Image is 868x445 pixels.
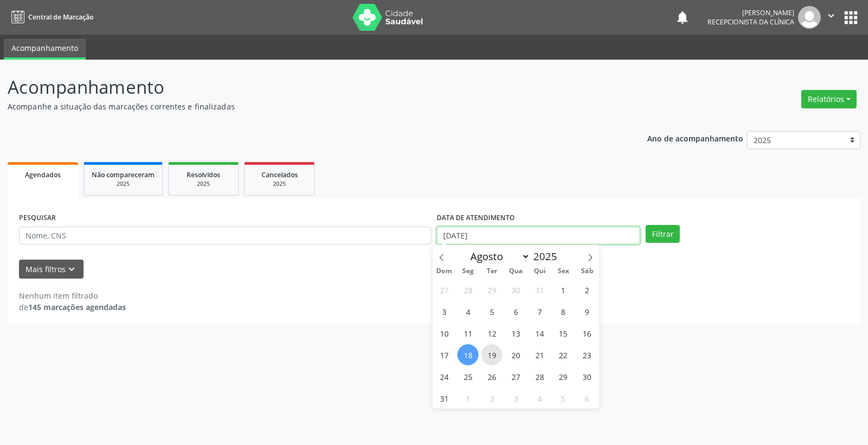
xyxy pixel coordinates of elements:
[66,263,78,275] i: keyboard_arrow_down
[19,301,126,313] div: de
[577,388,598,409] span: Setembro 6, 2025
[553,344,574,365] span: Agosto 22, 2025
[481,323,502,344] span: Agosto 12, 2025
[433,323,455,344] span: Agosto 10, 2025
[481,301,502,322] span: Agosto 5, 2025
[505,388,526,409] span: Setembro 3, 2025
[529,301,550,322] span: Agosto 7, 2025
[825,10,837,22] i: 
[433,344,455,365] span: Agosto 17, 2025
[577,279,598,300] span: Agosto 2, 2025
[28,302,126,312] strong: 145 marcações agendadas
[480,268,504,275] span: Ter
[553,323,574,344] span: Agosto 15, 2025
[647,131,743,145] p: Ano de acompanhamento
[841,8,860,27] button: apps
[437,227,640,245] input: Selecione um intervalo
[433,279,455,300] span: Julho 27, 2025
[529,344,550,365] span: Agosto 21, 2025
[528,268,552,275] span: Qui
[577,344,598,365] span: Agosto 23, 2025
[457,388,478,409] span: Setembro 1, 2025
[25,170,61,179] span: Agendados
[529,388,550,409] span: Setembro 4, 2025
[432,268,456,275] span: Dom
[505,366,526,387] span: Agosto 27, 2025
[8,101,604,112] p: Acompanhe a situação das marcações correntes e finalizadas
[577,323,598,344] span: Agosto 16, 2025
[457,323,478,344] span: Agosto 11, 2025
[577,366,598,387] span: Agosto 30, 2025
[481,388,502,409] span: Setembro 2, 2025
[457,301,478,322] span: Agosto 4, 2025
[19,260,84,279] button: Mais filtroskeyboard_arrow_down
[187,170,220,179] span: Resolvidos
[465,249,531,264] select: Month
[457,279,478,300] span: Julho 28, 2025
[504,268,528,275] span: Qua
[433,366,455,387] span: Agosto 24, 2025
[4,38,86,60] a: Acompanhamento
[707,8,794,17] div: [PERSON_NAME]
[8,74,604,101] p: Acompanhamento
[261,170,298,179] span: Cancelados
[457,366,478,387] span: Agosto 25, 2025
[92,170,155,179] span: Não compareceram
[529,366,550,387] span: Agosto 28, 2025
[576,268,599,275] span: Sáb
[553,388,574,409] span: Setembro 5, 2025
[456,268,480,275] span: Seg
[8,8,93,26] a: Central de Marcação
[505,301,526,322] span: Agosto 6, 2025
[433,388,455,409] span: Agosto 31, 2025
[552,268,576,275] span: Sex
[437,210,515,227] label: DATA DE ATENDIMENTO
[553,366,574,387] span: Agosto 29, 2025
[798,6,821,29] img: img
[481,344,502,365] span: Agosto 19, 2025
[530,249,566,263] input: Year
[433,301,455,322] span: Agosto 3, 2025
[577,301,598,322] span: Agosto 9, 2025
[505,323,526,344] span: Agosto 13, 2025
[553,301,574,322] span: Agosto 8, 2025
[19,227,431,245] input: Nome, CNS
[675,10,690,25] button: notifications
[505,344,526,365] span: Agosto 20, 2025
[19,210,56,227] label: PESQUISAR
[252,180,307,188] div: 2025
[481,279,502,300] span: Julho 29, 2025
[821,6,841,29] button: 
[801,90,857,108] button: Relatórios
[19,290,126,301] div: Nenhum item filtrado
[529,279,550,300] span: Julho 31, 2025
[481,366,502,387] span: Agosto 26, 2025
[28,12,93,22] span: Central de Marcação
[457,344,478,365] span: Agosto 18, 2025
[529,323,550,344] span: Agosto 14, 2025
[646,225,680,243] button: Filtrar
[707,17,794,27] span: Recepcionista da clínica
[176,180,231,188] div: 2025
[553,279,574,300] span: Agosto 1, 2025
[505,279,526,300] span: Julho 30, 2025
[92,180,155,188] div: 2025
